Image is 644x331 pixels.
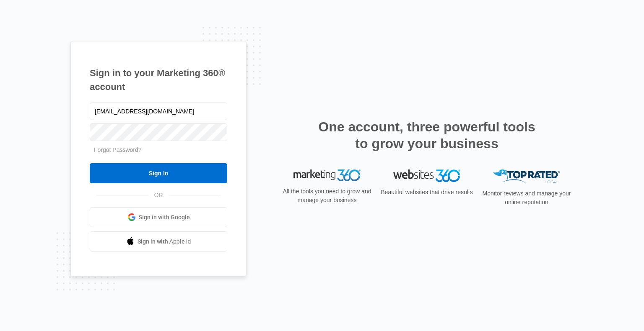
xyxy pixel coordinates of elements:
[148,191,169,200] span: OR
[90,103,227,120] input: Email
[493,169,560,183] img: Top Rated Local
[90,163,227,183] input: Sign In
[139,213,190,222] span: Sign in with Google
[380,188,474,197] p: Beautiful websites that drive results
[90,66,227,94] h1: Sign in to your Marketing 360® account
[316,118,538,152] h2: One account, three powerful tools to grow your business
[393,169,460,182] img: Websites 360
[94,146,142,153] a: Forgot Password?
[90,207,227,227] a: Sign in with Google
[138,237,191,246] span: Sign in with Apple Id
[293,169,361,181] img: Marketing 360
[280,187,374,205] p: All the tools you need to grow and manage your business
[480,189,574,207] p: Monitor reviews and manage your online reputation
[90,231,227,251] a: Sign in with Apple Id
